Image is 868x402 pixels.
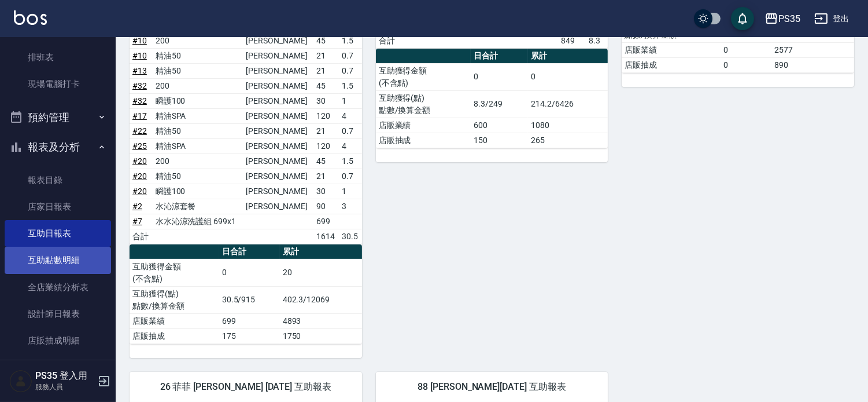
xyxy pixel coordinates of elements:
td: 4 [339,108,362,123]
a: 全店業績分析表 [5,274,111,301]
td: 水沁涼套餐 [153,199,243,214]
td: 120 [313,108,339,123]
button: 預約管理 [5,103,111,133]
td: 店販業績 [376,118,471,133]
td: 45 [313,154,339,169]
td: 21 [313,123,339,138]
td: 合計 [130,229,153,244]
img: Person [9,370,32,393]
td: 0.7 [339,123,362,138]
td: 402.3/12069 [280,286,362,313]
td: 0 [528,63,608,90]
td: 200 [153,154,243,169]
a: #10 [132,36,147,45]
td: [PERSON_NAME] [243,93,313,108]
td: 699 [313,214,339,229]
th: 日合計 [219,244,280,260]
a: 設計師日報表 [5,301,111,327]
td: [PERSON_NAME] [243,184,313,199]
td: 互助獲得(點) 點數/換算金額 [130,286,219,313]
button: 登出 [810,8,854,30]
td: 1 [339,93,362,108]
td: 20 [280,259,362,286]
td: 3 [339,199,362,214]
td: 2577 [771,42,854,57]
td: 店販抽成 [130,328,219,343]
td: 1.5 [339,154,362,169]
div: PS35 [778,12,800,26]
td: 店販抽成 [622,57,720,72]
td: 0 [219,259,280,286]
td: 45 [313,78,339,93]
a: 店家日報表 [5,193,111,220]
td: 200 [153,78,243,93]
h5: PS35 登入用 [35,370,94,382]
td: 互助獲得金額 (不含點) [376,63,471,90]
a: #32 [132,96,147,105]
a: #22 [132,126,147,136]
td: 0 [721,57,772,72]
td: 849 [558,33,586,48]
td: 21 [313,169,339,184]
td: 120 [313,138,339,154]
td: 90 [313,199,339,214]
a: #20 [132,187,147,196]
td: 4893 [280,313,362,328]
td: [PERSON_NAME] [243,63,313,78]
button: save [731,7,754,30]
td: 21 [313,48,339,63]
td: [PERSON_NAME] [243,48,313,63]
button: PS35 [760,7,805,31]
td: 200 [153,33,243,48]
td: 30.5 [339,229,362,244]
td: [PERSON_NAME] [243,33,313,48]
td: 1614 [313,229,339,244]
th: 日合計 [471,49,528,64]
table: a dense table [130,244,362,344]
td: 0.7 [339,63,362,78]
td: 150 [471,133,528,148]
td: [PERSON_NAME] [243,108,313,123]
a: #7 [132,217,142,226]
td: 精油50 [153,63,243,78]
td: 1 [339,184,362,199]
a: #20 [132,156,147,166]
td: [PERSON_NAME] [243,169,313,184]
td: 30 [313,184,339,199]
td: [PERSON_NAME] [243,199,313,214]
a: 店販抽成明細 [5,327,111,354]
p: 服務人員 [35,382,94,392]
td: 互助獲得(點) 點數/換算金額 [376,90,471,118]
td: [PERSON_NAME] [243,78,313,93]
td: 890 [771,57,854,72]
td: 精油50 [153,123,243,138]
td: 水水沁涼洗護組 699x1 [153,214,243,229]
td: 瞬護100 [153,184,243,199]
td: [PERSON_NAME] [243,154,313,169]
td: 1.5 [339,78,362,93]
a: 排班表 [5,44,111,71]
td: 精油50 [153,48,243,63]
th: 累計 [280,244,362,260]
td: 1080 [528,118,608,133]
td: [PERSON_NAME] [243,123,313,138]
td: 精油SPA [153,138,243,154]
td: 0.7 [339,48,362,63]
td: 600 [471,118,528,133]
th: 累計 [528,49,608,64]
a: 現場電腦打卡 [5,71,111,97]
a: #20 [132,171,147,181]
span: 88 [PERSON_NAME][DATE] 互助報表 [390,381,594,393]
td: 214.2/6426 [528,90,608,118]
a: #25 [132,141,147,151]
td: 1.5 [339,33,362,48]
a: 報表目錄 [5,167,111,193]
td: 店販抽成 [376,133,471,148]
td: 30.5/915 [219,286,280,313]
a: #10 [132,51,147,60]
td: 30 [313,93,339,108]
a: 互助日報表 [5,220,111,247]
td: 合計 [376,33,404,48]
td: 45 [313,33,339,48]
td: 699 [219,313,280,328]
